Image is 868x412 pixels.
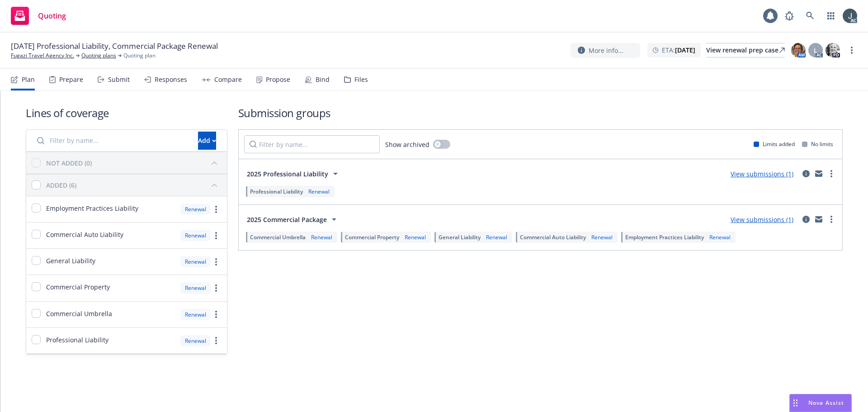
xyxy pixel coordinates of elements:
[780,7,798,25] a: Report a Bug
[790,394,801,412] div: Drag to move
[801,7,819,25] a: Search
[316,76,330,83] div: Bind
[46,335,108,345] span: Professional Liability
[244,135,380,153] input: Filter by name...
[22,76,35,83] div: Plan
[244,210,342,228] button: 2025 Commercial Package
[108,76,130,83] div: Submit
[211,256,222,267] a: more
[46,282,110,292] span: Commercial Property
[439,233,481,241] span: General Liability
[250,233,306,241] span: Commercial Umbrella
[309,233,334,241] div: Renewal
[211,230,222,241] a: more
[345,233,399,241] span: Commercial Property
[46,158,92,168] div: NOT ADDED (0)
[662,45,695,55] span: ETA :
[403,233,428,241] div: Renewal
[675,46,695,54] strong: [DATE]
[801,214,811,225] a: circleInformation
[180,204,211,215] div: Renewal
[46,204,138,213] span: Employment Practices Liability
[46,178,222,192] button: ADDED (6)
[791,43,806,57] img: photo
[802,140,833,148] div: No limits
[354,76,368,83] div: Files
[59,76,83,83] div: Prepare
[826,43,840,57] img: photo
[307,188,331,195] div: Renewal
[801,168,811,179] a: circleInformation
[38,12,66,19] span: Quoting
[789,394,852,412] button: Nova Assist
[484,233,509,241] div: Renewal
[198,132,216,149] div: Add
[826,168,837,179] a: more
[211,309,222,320] a: more
[198,132,216,150] button: Add
[211,204,222,215] a: more
[26,105,227,120] h1: Lines of coverage
[813,168,824,179] a: mail
[706,43,785,57] a: View renewal prep case
[571,43,640,58] button: More info...
[814,46,817,55] span: L
[843,9,857,23] img: photo
[46,256,95,265] span: General Liability
[808,399,844,407] span: Nova Assist
[589,46,623,55] span: More info...
[822,7,840,25] a: Switch app
[11,41,218,52] span: [DATE] Professional Liability, Commercial Package Renewal
[731,215,793,224] a: View submissions (1)
[813,214,824,225] a: mail
[520,233,586,241] span: Commercial Auto Liability
[180,335,211,346] div: Renewal
[11,52,74,60] a: Fugazi Travel Agency Inc.
[123,52,156,60] span: Quoting plan
[590,233,614,241] div: Renewal
[180,230,211,241] div: Renewal
[708,233,732,241] div: Renewal
[385,140,429,149] span: Show archived
[214,76,242,83] div: Compare
[244,165,344,183] button: 2025 Professional Liability
[81,52,116,60] a: Quoting plans
[625,233,704,241] span: Employment Practices Liability
[266,76,290,83] div: Propose
[32,132,193,150] input: Filter by name...
[754,140,795,148] div: Limits added
[7,3,70,28] a: Quoting
[155,76,187,83] div: Responses
[826,214,837,225] a: more
[731,170,793,178] a: View submissions (1)
[180,256,211,267] div: Renewal
[846,45,857,56] a: more
[211,335,222,346] a: more
[211,283,222,294] a: more
[247,215,327,224] span: 2025 Commercial Package
[250,188,303,195] span: Professional Liability
[46,180,76,190] div: ADDED (6)
[46,156,222,170] button: NOT ADDED (0)
[247,169,328,179] span: 2025 Professional Liability
[180,309,211,320] div: Renewal
[180,282,211,294] div: Renewal
[46,309,112,318] span: Commercial Umbrella
[238,105,843,120] h1: Submission groups
[706,43,785,57] div: View renewal prep case
[46,230,123,239] span: Commercial Auto Liability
